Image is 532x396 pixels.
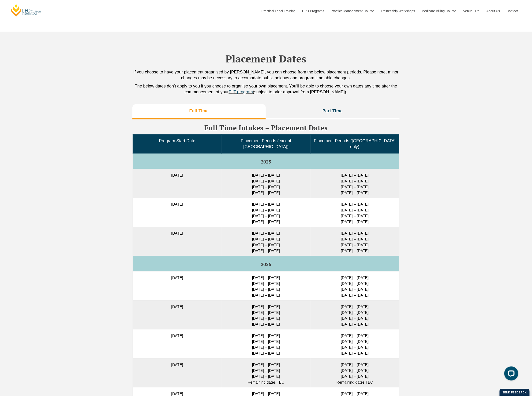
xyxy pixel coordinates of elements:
[311,358,399,387] td: [DATE] – [DATE] [DATE] – [DATE] [DATE] – [DATE] Remaining dates TBC
[501,365,520,384] iframe: LiveChat chat widget
[222,300,311,329] td: [DATE] – [DATE] [DATE] – [DATE] [DATE] – [DATE] [DATE] – [DATE]
[11,4,42,17] a: [PERSON_NAME] Centre for Law
[133,358,222,387] td: [DATE]
[314,139,396,149] span: Placement Periods ([GEOGRAPHIC_DATA] only)
[311,329,399,358] td: [DATE] – [DATE] [DATE] – [DATE] [DATE] – [DATE] [DATE] – [DATE]
[483,1,503,21] a: About Us
[132,83,400,95] p: The below dates don’t apply to you if you choose to organise your own placement. You’ll be able t...
[132,69,400,81] p: If you choose to have your placement organised by [PERSON_NAME], you can choose from the below pl...
[135,262,397,267] h5: 2026
[322,109,343,114] h3: Part Time
[222,198,311,227] td: [DATE] – [DATE] [DATE] – [DATE] [DATE] – [DATE] [DATE] – [DATE]
[132,53,400,65] h2: Placement Dates
[327,1,377,21] a: Practice Management Course
[133,169,222,198] td: [DATE]
[311,227,399,256] td: [DATE] – [DATE] [DATE] – [DATE] [DATE] – [DATE] [DATE] – [DATE]
[133,198,222,227] td: [DATE]
[460,1,483,21] a: Venue Hire
[377,1,418,21] a: Traineeship Workshops
[299,1,327,21] a: CPD Programs
[418,1,460,21] a: Medicare Billing Course
[311,300,399,329] td: [DATE] – [DATE] [DATE] – [DATE] [DATE] – [DATE] [DATE] – [DATE]
[503,1,521,21] a: Contact
[311,198,399,227] td: [DATE] – [DATE] [DATE] – [DATE] [DATE] – [DATE] [DATE] – [DATE]
[133,227,222,256] td: [DATE]
[135,160,397,165] h5: 2025
[222,227,311,256] td: [DATE] – [DATE] [DATE] – [DATE] [DATE] – [DATE] [DATE] – [DATE]
[133,329,222,358] td: [DATE]
[241,139,291,149] span: Placement Periods (except [GEOGRAPHIC_DATA])
[132,124,400,132] h3: Full Time Intakes – Placement Dates
[189,109,209,114] h3: Full Time
[222,271,311,300] td: [DATE] – [DATE] [DATE] – [DATE] [DATE] – [DATE] [DATE] – [DATE]
[258,1,299,21] a: Practical Legal Training
[133,271,222,300] td: [DATE]
[133,300,222,329] td: [DATE]
[229,90,253,94] a: PLT program
[222,169,311,198] td: [DATE] – [DATE] [DATE] – [DATE] [DATE] – [DATE] [DATE] – [DATE]
[311,169,399,198] td: [DATE] – [DATE] [DATE] – [DATE] [DATE] – [DATE] [DATE] – [DATE]
[159,139,195,143] span: Program Start Date
[222,329,311,358] td: [DATE] – [DATE] [DATE] – [DATE] [DATE] – [DATE] [DATE] – [DATE]
[311,271,399,300] td: [DATE] – [DATE] [DATE] – [DATE] [DATE] – [DATE] [DATE] – [DATE]
[222,358,311,387] td: [DATE] – [DATE] [DATE] – [DATE] [DATE] – [DATE] Remaining dates TBC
